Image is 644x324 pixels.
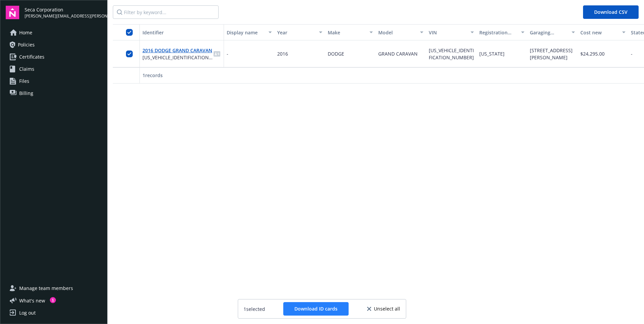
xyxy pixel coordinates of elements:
[142,47,212,54] a: 2016 DODGE GRAND CARAVAN
[376,24,426,40] button: Model
[19,52,44,62] span: Certificates
[530,47,573,61] span: [STREET_ADDRESS][PERSON_NAME]
[224,24,275,40] button: Display name
[631,51,633,57] span: -
[477,24,527,40] button: Registration state
[19,283,73,294] span: Manage team members
[283,302,349,316] button: Download ID cards
[6,52,102,62] a: Certificates
[19,88,33,99] span: Billing
[6,297,56,304] button: What's new1
[142,54,213,61] span: [US_VEHICLE_IDENTIFICATION_NUMBER]
[277,29,315,36] div: Year
[6,6,19,19] img: navigator-logo.svg
[18,39,35,50] span: Policies
[142,72,163,78] span: 1 records
[580,51,605,57] span: $24,295.00
[142,29,221,36] div: Identifier
[19,297,45,304] span: What ' s new
[580,29,618,36] div: Cost new
[25,13,102,19] span: [PERSON_NAME][EMAIL_ADDRESS][PERSON_NAME][DOMAIN_NAME]
[50,297,56,303] div: 1
[328,51,344,57] span: DODGE
[578,24,628,40] button: Cost new
[19,76,29,87] span: Files
[126,29,133,36] input: Select all
[6,39,102,50] a: Policies
[142,47,213,54] span: 2016 DODGE GRAND CARAVAN
[113,5,219,19] input: Filter by keyword...
[527,24,578,40] button: Garaging address
[25,6,102,13] span: Seca Corporation
[429,29,466,36] div: VIN
[6,283,102,294] a: Manage team members
[328,29,365,36] div: Make
[227,50,228,57] span: -
[374,306,400,311] span: Unselect all
[126,51,133,57] input: Toggle Row Selected
[325,24,376,40] button: Make
[6,64,102,74] a: Claims
[6,76,102,87] a: Files
[25,6,102,19] button: Seca Corporation[PERSON_NAME][EMAIL_ADDRESS][PERSON_NAME][DOMAIN_NAME]
[19,307,36,318] div: Log out
[19,27,32,38] span: Home
[530,29,568,36] div: Garaging address
[479,51,505,57] span: [US_STATE]
[227,29,264,36] div: Display name
[294,305,337,312] span: Download ID cards
[479,29,517,36] div: Registration state
[275,24,325,40] button: Year
[6,27,102,38] a: Home
[277,51,288,57] span: 2016
[140,24,224,40] button: Identifier
[244,305,265,313] span: 1 selected
[6,88,102,99] a: Billing
[367,302,400,316] button: Unselect all
[378,29,416,36] div: Model
[378,51,418,57] span: GRAND CARAVAN
[583,5,639,19] button: Download CSV
[594,9,627,15] span: Download CSV
[429,47,474,61] span: [US_VEHICLE_IDENTIFICATION_NUMBER]
[213,50,221,58] span: idCard
[19,64,34,74] span: Claims
[426,24,477,40] button: VIN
